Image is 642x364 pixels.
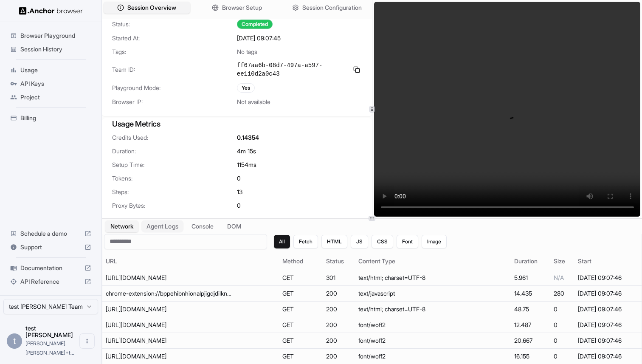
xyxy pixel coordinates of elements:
td: GET [279,348,323,364]
button: Image [422,235,447,248]
span: 0 [237,201,241,210]
div: https://fonts.gstatic.com/s/googlesans/v29/4UaGrENHsxJlGDuGo1OIlL3Owp5eKQtG.woff2 [106,336,233,345]
span: Credits Used: [112,133,237,142]
span: Tokens: [112,174,237,183]
div: Browser Playground [7,29,95,42]
span: N/A [554,274,564,281]
td: 200 [323,285,355,301]
td: 0 [550,348,574,364]
td: GET [279,270,323,285]
div: t [7,333,22,349]
td: 200 [323,333,355,348]
div: https://fonts.gstatic.com/s/roboto/v18/KFOlCnqEu92Fr1MmWUlfBBc4AMP6lQ.woff2 [106,352,233,361]
button: Font [397,235,418,248]
span: Documentation [20,264,81,272]
div: https://fonts.gstatic.com/s/roboto/v18/KFOmCnqEu92Fr1Mu4mxKKTU1Kg.woff2 [106,321,233,329]
span: Browser IP: [112,98,237,106]
div: https://google.com/ [106,274,233,282]
td: GET [279,317,323,333]
div: Method [282,257,319,265]
td: [DATE] 09:07:46 [574,348,642,364]
button: Agent Logs [141,220,184,232]
div: API Reference [7,275,95,288]
td: [DATE] 09:07:46 [574,317,642,333]
td: text/javascript [355,285,510,301]
span: 0 [237,174,241,183]
span: test john [25,324,73,339]
span: Steps: [112,188,237,196]
span: Proxy Bytes: [112,201,237,210]
span: Session Configuration [302,3,362,12]
td: 200 [323,348,355,364]
td: GET [279,333,323,348]
span: john.marbach+test1@gmail.com [25,340,74,356]
div: Duration [514,257,547,265]
td: font/woff2 [355,333,510,348]
span: ff67aa6b-08d7-497a-a597-ee110d2a0c43 [237,61,348,78]
span: Duration: [112,147,237,155]
div: Schedule a demo [7,227,95,240]
div: https://www.google.com/ [106,305,233,313]
div: Content Type [358,257,507,265]
span: Tags: [112,48,237,56]
button: HTML [321,235,347,248]
td: GET [279,301,323,317]
span: API Reference [20,277,81,286]
div: chrome-extension://bppehibnhionalpjigdjdilknbljaeai/inject.js [106,289,233,298]
span: Playground Mode: [112,84,237,92]
span: Started At: [112,34,237,42]
span: 1154 ms [237,161,256,169]
td: 20.667 [511,333,551,348]
td: [DATE] 09:07:46 [574,301,642,317]
span: Usage [20,66,91,74]
button: CSS [372,235,393,248]
button: DOM [222,220,246,232]
button: JS [351,235,368,248]
span: Billing [20,114,91,122]
td: 16.155 [511,348,551,364]
span: Session Overview [127,3,176,12]
div: Billing [7,111,95,125]
img: Anchor Logo [19,7,83,15]
td: font/woff2 [355,317,510,333]
div: Documentation [7,261,95,275]
td: [DATE] 09:07:46 [574,270,642,285]
td: [DATE] 09:07:46 [574,333,642,348]
span: 4m 15s [237,147,256,155]
span: Project [20,93,91,102]
td: text/html; charset=UTF-8 [355,301,510,317]
td: 0 [550,317,574,333]
span: No tags [237,48,257,56]
span: Status: [112,20,237,28]
span: API Keys [20,79,91,88]
td: GET [279,285,323,301]
span: Team ID: [112,65,237,74]
div: Usage [7,63,95,77]
button: Console [186,220,219,232]
td: 14.435 [511,285,551,301]
td: 12.487 [511,317,551,333]
div: Project [7,90,95,104]
td: 0 [550,301,574,317]
div: Completed [237,20,273,29]
button: Fetch [293,235,318,248]
div: URL [106,257,276,265]
div: API Keys [7,77,95,90]
td: [DATE] 09:07:46 [574,285,642,301]
button: Open menu [79,333,95,349]
button: Network [105,220,138,232]
td: 200 [323,317,355,333]
td: text/html; charset=UTF-8 [355,270,510,285]
td: 280 [550,285,574,301]
div: Size [554,257,571,265]
h3: Usage Metrics [112,118,362,130]
div: Session History [7,42,95,56]
td: 301 [323,270,355,285]
span: 13 [237,188,242,196]
span: [DATE] 09:07:45 [237,34,281,42]
span: Browser Playground [20,31,91,40]
span: Setup Time: [112,161,237,169]
div: Status [326,257,352,265]
td: 5.961 [511,270,551,285]
td: font/woff2 [355,348,510,364]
